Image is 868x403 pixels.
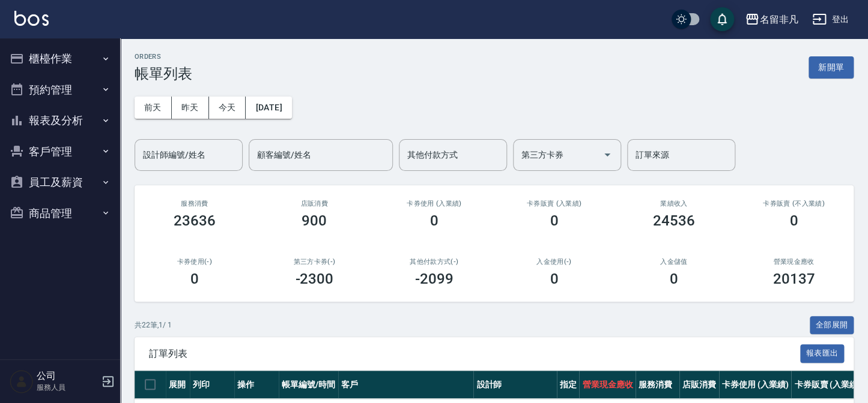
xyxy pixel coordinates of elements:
[135,320,172,330] p: 共 22 筆, 1 / 1
[389,258,480,266] h2: 其他付款方式(-)
[679,371,719,399] th: 店販消費
[37,382,98,393] p: 服務人員
[5,105,115,136] button: 報表及分析
[166,371,190,399] th: 展開
[190,371,234,399] th: 列印
[135,97,172,119] button: 前天
[10,369,34,393] img: Person
[759,12,798,27] div: 名留非凡
[5,198,115,229] button: 商品管理
[653,212,695,229] h3: 24536
[172,97,209,119] button: 昨天
[807,8,854,31] button: 登出
[246,97,291,119] button: [DATE]
[302,212,327,229] h3: 900
[598,145,617,164] button: Open
[772,270,815,287] h3: 20137
[269,258,360,266] h2: 第三方卡券(-)
[789,212,798,229] h3: 0
[628,258,720,266] h2: 入金儲值
[190,270,199,287] h3: 0
[234,371,279,399] th: 操作
[809,56,854,79] button: 新開單
[295,270,333,287] h3: -2300
[809,61,854,73] a: 新開單
[800,344,845,363] button: 報表匯出
[628,200,720,207] h2: 業績收入
[473,371,556,399] th: 設計師
[149,348,800,360] span: 訂單列表
[5,136,115,167] button: 客戶管理
[740,7,803,32] button: 名留非凡
[710,7,734,31] button: save
[791,371,864,399] th: 卡券販賣 (入業績)
[800,347,845,359] a: 報表匯出
[430,212,439,229] h3: 0
[5,74,115,106] button: 預約管理
[389,200,480,207] h2: 卡券使用 (入業績)
[636,371,679,399] th: 服務消費
[135,53,192,61] h2: ORDERS
[557,371,580,399] th: 指定
[174,212,216,229] h3: 23636
[719,371,792,399] th: 卡券使用 (入業績)
[135,65,192,82] h3: 帳單列表
[550,270,558,287] h3: 0
[209,97,246,119] button: 今天
[338,371,474,399] th: 客戶
[5,167,115,198] button: 員工及薪資
[149,200,240,207] h3: 服務消費
[748,200,840,207] h2: 卡券販賣 (不入業績)
[149,258,240,266] h2: 卡券使用(-)
[37,370,98,382] h5: 公司
[14,11,49,26] img: Logo
[415,270,454,287] h3: -2099
[810,316,854,335] button: 全部展開
[5,43,115,74] button: 櫃檯作業
[509,200,600,207] h2: 卡券販賣 (入業績)
[670,270,678,287] h3: 0
[579,371,636,399] th: 營業現金應收
[269,200,360,207] h2: 店販消費
[550,212,558,229] h3: 0
[509,258,600,266] h2: 入金使用(-)
[279,371,338,399] th: 帳單編號/時間
[748,258,840,266] h2: 營業現金應收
